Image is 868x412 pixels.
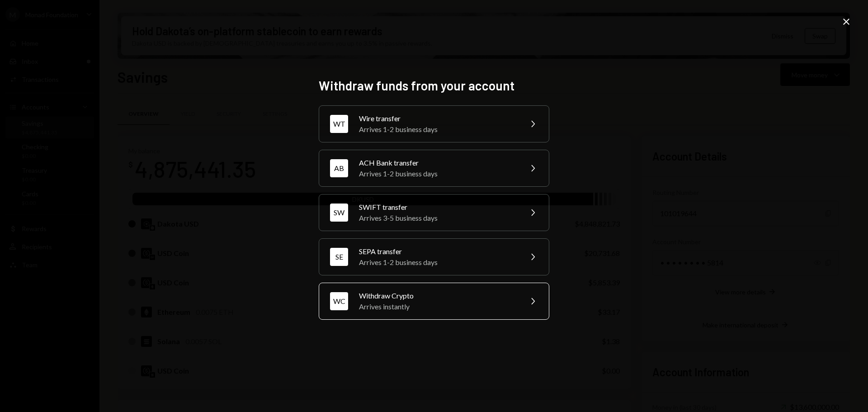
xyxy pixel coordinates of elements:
div: Arrives 1-2 business days [359,124,516,135]
div: Arrives 1-2 business days [359,168,516,179]
div: Arrives 1-2 business days [359,257,516,268]
button: WTWire transferArrives 1-2 business days [319,105,549,142]
div: WT [330,115,348,133]
div: WC [330,292,348,310]
button: SWSWIFT transferArrives 3-5 business days [319,194,549,231]
button: WCWithdraw CryptoArrives instantly [319,283,549,320]
button: SESEPA transferArrives 1-2 business days [319,238,549,275]
div: SWIFT transfer [359,202,516,213]
div: SW [330,204,348,222]
div: Withdraw Crypto [359,290,516,301]
div: AB [330,159,348,177]
button: ABACH Bank transferArrives 1-2 business days [319,150,549,187]
div: Arrives 3-5 business days [359,213,516,223]
h2: Withdraw funds from your account [319,77,549,95]
div: Arrives instantly [359,301,516,312]
div: Wire transfer [359,113,516,124]
div: ACH Bank transfer [359,157,516,168]
div: SEPA transfer [359,246,516,257]
div: SE [330,248,348,266]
